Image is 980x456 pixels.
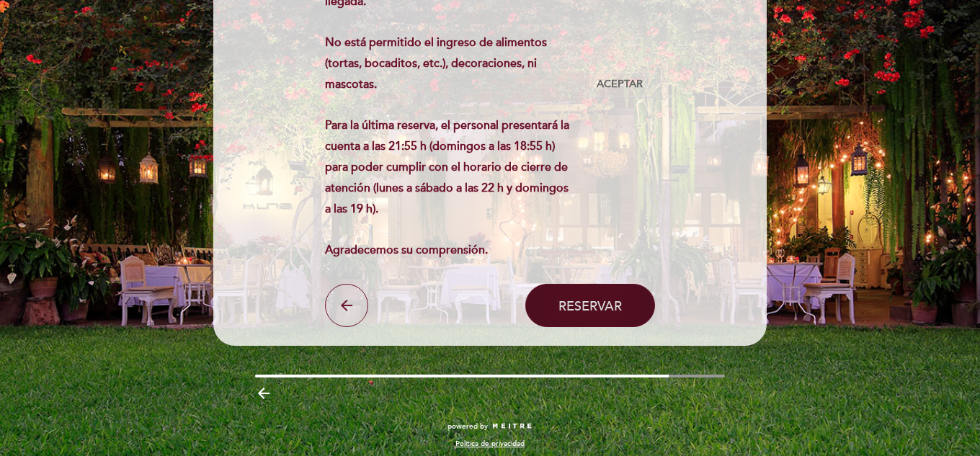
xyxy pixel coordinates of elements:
button: arrow_back [325,284,368,327]
a: Política de privacidad [455,439,525,449]
i: arrow_back [338,297,355,314]
button: Reservar [525,284,655,327]
i: arrow_backward [255,385,272,402]
span: Reservar [558,298,622,313]
img: MEITRE [491,423,533,430]
span: powered by [447,421,488,432]
button: Aceptar [584,72,655,97]
span: Aceptar [597,77,643,92]
a: powered by [447,421,533,432]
